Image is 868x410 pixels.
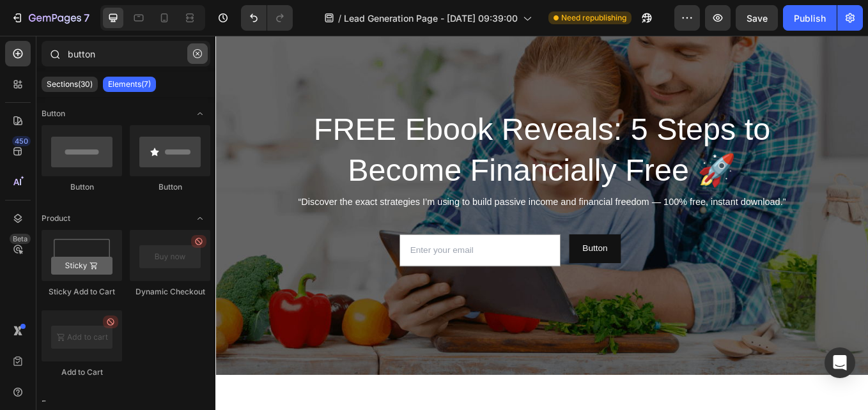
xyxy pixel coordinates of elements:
[415,233,476,267] button: <p>Button</p>
[736,5,778,31] button: Save
[344,11,518,25] span: Lead Generation Page - [DATE] 09:39:00
[65,188,702,202] p: “Discover the exact strategies I’m using to build passive income and financial freedom — 100% fre...
[42,286,122,298] div: Sticky Add to Cart
[64,84,703,181] h2: FREE Ebook Reveals: 5 Steps to Become Financially Free 🚀
[338,11,341,25] span: /
[47,79,93,89] p: Sections(30)
[12,136,31,146] div: 450
[190,208,210,229] span: Toggle open
[84,10,89,26] p: 7
[42,41,210,66] input: Search Sections & Elements
[794,11,826,25] div: Publish
[42,213,70,224] span: Product
[42,108,65,119] span: Button
[216,233,406,271] input: Enter your email
[130,286,210,298] div: Dynamic Checkout
[42,367,122,378] div: Add to Cart
[783,5,837,31] button: Publish
[108,79,151,89] p: Elements(7)
[5,5,95,31] button: 7
[241,5,293,31] div: Undo/Redo
[825,347,855,378] div: Open Intercom Messenger
[561,12,626,24] span: Need republishing
[747,13,768,24] span: Save
[42,398,61,409] span: Form
[190,103,210,124] span: Toggle open
[42,181,122,193] div: Button
[130,181,210,193] div: Button
[431,241,460,259] p: Button
[10,234,31,244] div: Beta
[215,36,868,410] iframe: Design area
